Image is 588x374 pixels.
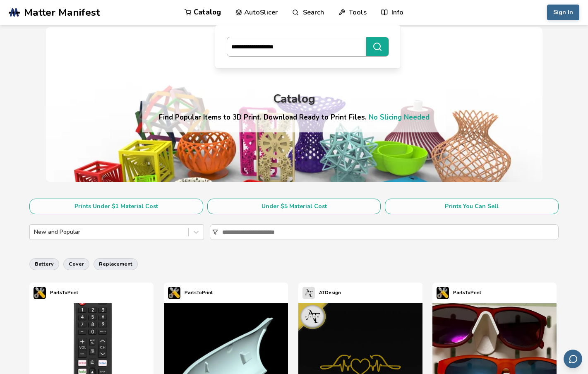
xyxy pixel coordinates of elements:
[547,5,579,20] button: Sign In
[29,283,82,303] a: PartsToPrint's profilePartsToPrint
[453,288,481,297] p: PartsToPrint
[50,288,78,297] p: PartsToPrint
[34,287,46,299] img: PartsToPrint's profile
[168,287,180,299] img: PartsToPrint's profile
[437,287,449,299] img: PartsToPrint's profile
[24,7,100,18] span: Matter Manifest
[29,258,59,270] button: battery
[432,283,485,303] a: PartsToPrint's profilePartsToPrint
[63,258,89,270] button: cover
[94,258,138,270] button: replacement
[369,113,430,122] a: No Slicing Needed
[385,199,559,214] button: Prints You Can Sell
[164,283,217,303] a: PartsToPrint's profilePartsToPrint
[207,199,381,214] button: Under $5 Material Cost
[34,229,36,235] input: New and Popular
[185,288,213,297] p: PartsToPrint
[273,93,315,105] div: Catalog
[564,350,582,368] button: Send feedback via email
[319,288,341,297] p: ATDesign
[298,283,345,303] a: ATDesign's profileATDesign
[302,287,315,299] img: ATDesign's profile
[159,113,430,122] h4: Find Popular Items to 3D Print. Download Ready to Print Files.
[29,199,203,214] button: Prints Under $1 Material Cost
